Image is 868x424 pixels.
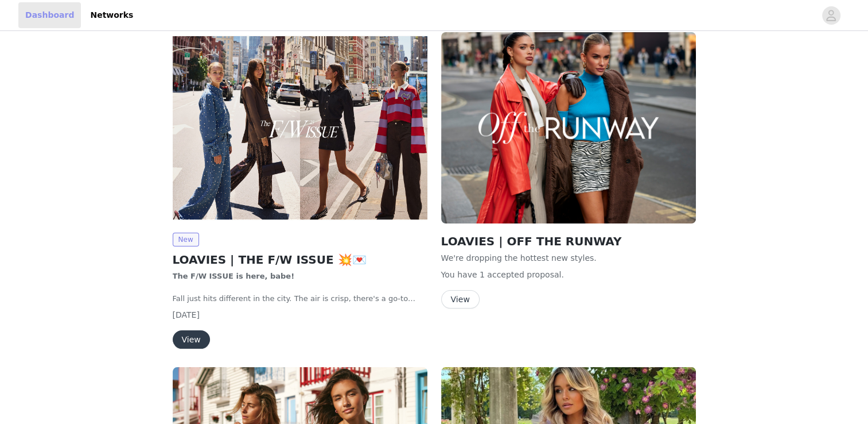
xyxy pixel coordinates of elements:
[173,330,210,349] button: View
[441,32,696,223] img: LOAVIES
[18,2,81,28] a: Dashboard
[441,252,696,264] p: We're dropping the hottest new styles.
[173,272,295,280] strong: The F/W ISSUE is here, babe!
[173,310,200,319] span: [DATE]
[173,32,427,223] img: LOAVIES
[441,233,696,250] h2: LOAVIES | OFF THE RUNWAY
[83,2,140,28] a: Networks
[441,295,480,304] a: View
[173,251,427,268] h2: LOAVIES | THE F/W ISSUE 💥💌
[441,290,480,309] button: View
[173,293,427,304] p: Fall just hits different in the city. The air is crisp, there's a go-to coffee in hand, and the f...
[826,6,836,25] div: avatar
[173,233,199,246] span: New
[173,336,210,344] a: View
[441,269,696,281] p: You have 1 accepted proposal .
